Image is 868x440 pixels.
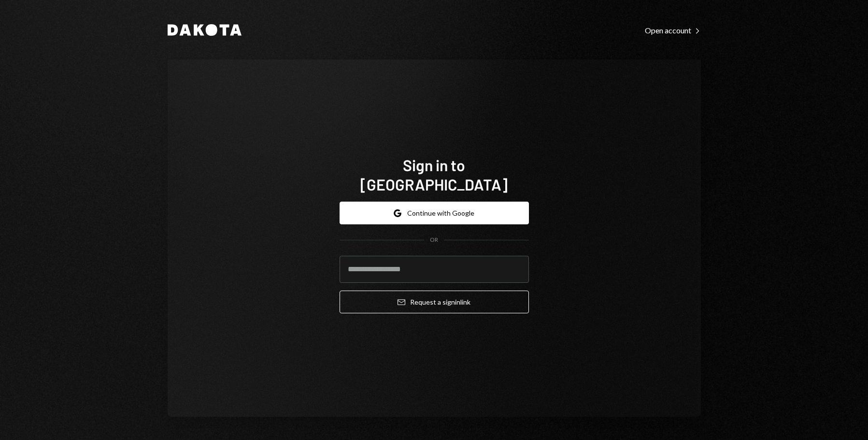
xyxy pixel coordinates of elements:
h1: Sign in to [GEOGRAPHIC_DATA] [340,155,529,194]
a: Open account [645,25,701,35]
button: Continue with Google [340,202,529,224]
div: Open account [645,26,701,35]
div: OR [430,236,438,244]
button: Request a signinlink [340,291,529,313]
